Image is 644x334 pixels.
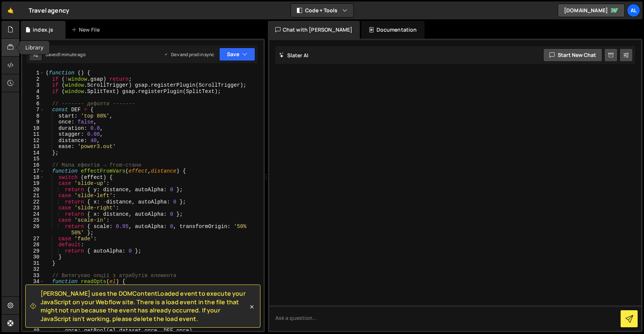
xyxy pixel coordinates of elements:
div: Travel agency [29,6,69,15]
div: 6 [22,101,44,107]
div: 37 [22,303,44,315]
div: 18 [22,174,44,181]
div: 40 [22,328,44,334]
div: Chat with [PERSON_NAME] [268,21,360,39]
div: 20 [22,187,44,193]
div: 38 [22,315,44,322]
h2: Slater AI [279,52,309,59]
div: 5 [22,94,44,101]
div: 11 [22,131,44,138]
div: Saved [45,51,86,58]
button: Save [219,48,255,61]
div: 32 [22,266,44,273]
div: 16 [22,162,44,168]
div: 26 [22,224,44,236]
div: 21 [22,193,44,199]
div: 12 [22,138,44,144]
a: 🤙 [1,1,20,19]
div: 24 [22,211,44,218]
div: 27 [22,236,44,242]
a: Al [627,4,640,17]
div: 3 [22,82,44,89]
div: 17 [22,168,44,174]
div: 25 [22,217,44,224]
div: 19 [22,180,44,187]
div: 10 [22,125,44,132]
div: 28 [22,242,44,248]
div: New File [71,26,103,33]
div: 34 [22,279,44,285]
div: 22 [22,199,44,205]
div: 30 [22,254,44,260]
div: 39 [22,322,44,328]
div: Library [19,41,49,55]
div: 35 [22,285,44,297]
div: 1 [22,70,44,76]
div: 4 [22,89,44,95]
div: 31 [22,260,44,267]
div: 7 [22,107,44,113]
div: 2 [22,76,44,83]
div: 9 [22,119,44,125]
a: [DOMAIN_NAME] [558,4,625,17]
div: 8 [22,113,44,119]
div: 1 minute ago [59,51,86,58]
div: 15 [22,156,44,162]
div: 23 [22,205,44,211]
button: Start new chat [543,48,602,62]
div: Dev and prod in sync [164,51,214,58]
div: 14 [22,150,44,156]
div: Documentation [361,21,424,39]
div: 36 [22,297,44,304]
div: 29 [22,248,44,254]
div: 33 [22,273,44,279]
div: index.js [33,26,53,33]
span: [PERSON_NAME] uses the DOMContentLoaded event to execute your JavaScript on your Webflow site. Th... [41,289,248,323]
button: Code + Tools [291,4,353,17]
div: 13 [22,144,44,150]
